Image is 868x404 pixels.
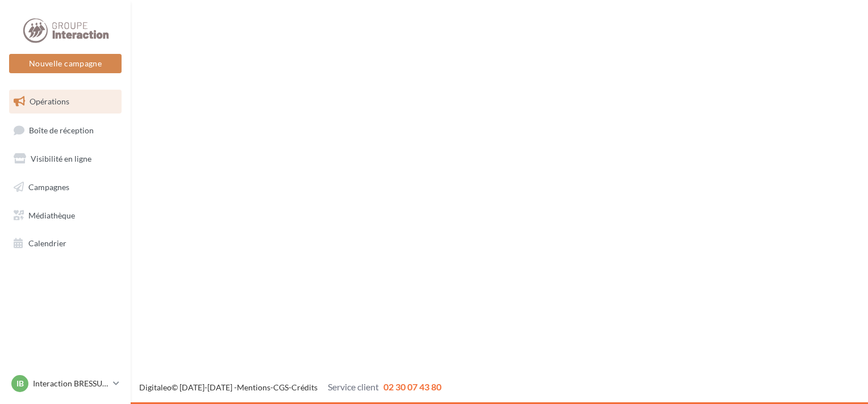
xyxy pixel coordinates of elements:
a: Opérations [7,90,124,113]
a: Calendrier [7,232,124,255]
span: Boîte de réception [29,125,94,134]
a: Digitaleo [139,382,172,392]
span: Visibilité en ligne [31,154,91,163]
a: CGS [273,382,289,392]
span: Campagnes [28,182,69,192]
span: IB [16,378,24,389]
a: Crédits [291,382,318,392]
button: Nouvelle campagne [9,54,122,73]
span: Calendrier [28,238,66,248]
a: Boîte de réception [7,118,124,142]
span: © [DATE]-[DATE] - - - [139,382,441,392]
p: Interaction BRESSUIRE [33,378,108,389]
a: Campagnes [7,175,124,199]
a: Mentions [237,382,270,392]
a: Visibilité en ligne [7,147,124,171]
span: 02 30 07 43 80 [383,381,441,392]
a: IB Interaction BRESSUIRE [9,373,122,394]
a: Médiathèque [7,204,124,228]
span: Service client [328,381,379,392]
span: Médiathèque [28,210,75,220]
span: Opérations [30,96,69,106]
